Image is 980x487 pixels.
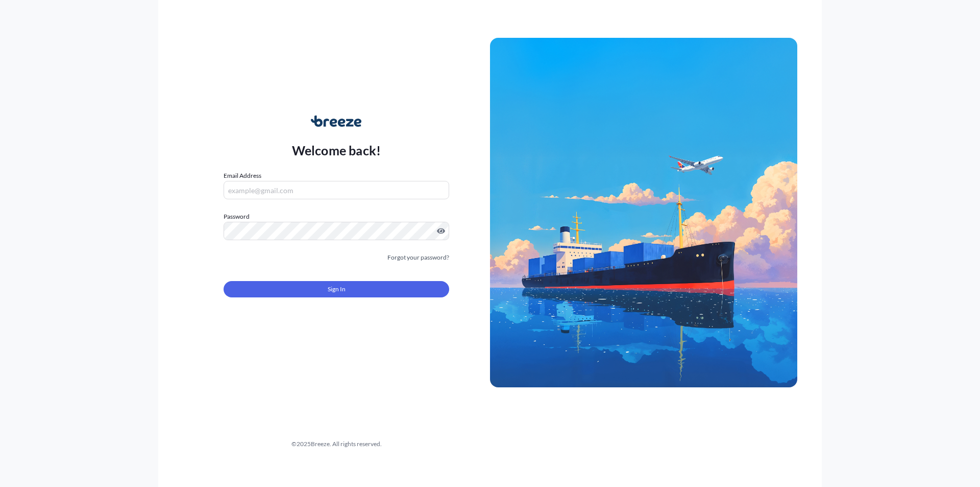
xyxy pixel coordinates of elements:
input: example@gmail.com [224,181,449,199]
button: Show password [437,227,445,235]
p: Welcome back! [292,142,381,158]
label: Password [224,212,449,222]
span: Sign In [328,284,346,294]
div: © 2025 Breeze. All rights reserved. [183,439,490,449]
button: Sign In [224,281,449,297]
img: Ship illustration [490,38,797,387]
label: Email Address [224,171,261,181]
a: Forgot your password? [387,252,449,263]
